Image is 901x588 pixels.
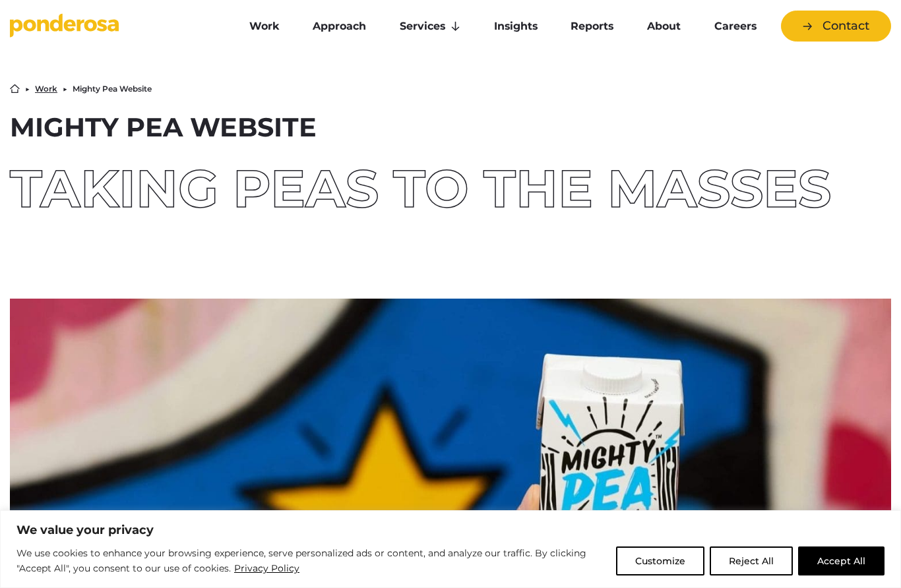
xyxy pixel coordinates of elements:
a: Reports [557,13,628,40]
a: Work [35,85,57,93]
a: Services [386,13,475,40]
a: Approach [299,13,381,40]
a: Home [10,84,20,94]
a: Go to homepage [10,13,216,40]
div: Taking peas to the masses [10,162,891,214]
a: Work [235,13,294,40]
a: Privacy Policy [233,560,300,576]
p: We use cookies to enhance your browsing experience, serve personalized ads or content, and analyz... [16,546,606,577]
li: ▶︎ [25,85,30,93]
a: Insights [480,13,551,40]
button: Accept All [798,546,885,575]
a: About [633,13,695,40]
a: Contact [781,11,891,42]
li: Mighty Pea Website [73,85,152,93]
h1: Mighty Pea Website [10,115,891,141]
button: Customize [616,546,704,575]
button: Reject All [710,546,793,575]
a: Careers [700,13,770,40]
p: We value your privacy [16,522,885,538]
li: ▶︎ [63,85,67,93]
